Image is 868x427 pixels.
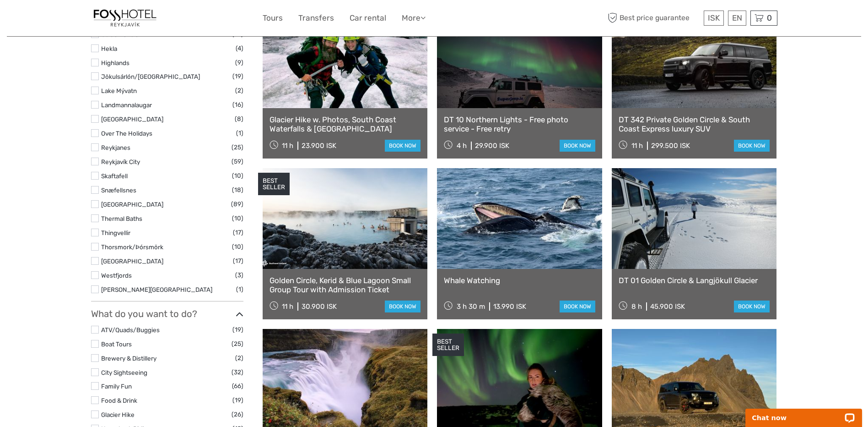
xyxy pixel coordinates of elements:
a: DT 342 Private Golden Circle & South Coast Express luxury SUV [619,115,770,134]
span: (17) [233,256,243,266]
a: book now [385,301,421,312]
a: [GEOGRAPHIC_DATA] [101,115,163,123]
span: (16) [232,99,243,110]
span: (10) [232,170,243,181]
span: (25) [232,339,243,349]
a: City Sightseeing [101,369,147,376]
span: (2) [235,353,243,363]
a: Hekla [101,45,117,52]
span: ISK [708,13,720,22]
a: ATV/Quads/Buggies [101,326,160,334]
a: book now [734,140,770,152]
span: (59) [232,156,243,167]
span: (32) [232,367,243,378]
span: (66) [232,381,243,391]
a: Family Fun [101,383,132,390]
div: BEST SELLER [258,173,290,196]
a: More [402,11,426,25]
span: 11 h [631,142,643,150]
a: Tours [263,11,283,25]
span: (4) [236,43,243,54]
a: Golden Circle [101,31,139,38]
h3: What do you want to do? [91,308,243,319]
img: 1357-20722262-a0dc-4fd2-8fc5-b62df901d176_logo_small.jpg [91,7,159,29]
a: Glacier Hike w. Photos, South Coast Waterfalls & [GEOGRAPHIC_DATA] [270,115,421,134]
a: Landmannalaugar [101,101,152,109]
span: (8) [235,114,243,124]
div: 13.990 ISK [493,302,526,311]
iframe: LiveChat chat widget [739,398,868,427]
span: 3 h 30 m [457,302,485,311]
span: (3) [235,270,243,280]
span: (18) [232,185,243,195]
a: Reykjanes [101,144,130,151]
span: 0 [766,13,773,22]
a: Glacier Hike [101,411,135,418]
span: 11 h [282,142,293,150]
a: [GEOGRAPHIC_DATA] [101,201,163,208]
span: (9) [235,57,243,68]
a: book now [734,301,770,312]
div: EN [728,11,746,26]
a: Thermal Baths [101,215,142,222]
a: Boat Tours [101,340,132,348]
span: Best price guarantee [606,11,701,26]
a: DT 10 Northern Lights - Free photo service - Free retry [444,115,595,134]
span: (17) [233,227,243,238]
div: 23.900 ISK [302,142,336,150]
span: (19) [232,71,243,82]
a: [GEOGRAPHIC_DATA] [101,257,163,265]
a: DT 01 Golden Circle & Langjökull Glacier [619,276,770,285]
div: 45.900 ISK [650,302,685,311]
a: Thorsmork/Þórsmörk [101,243,163,251]
a: Jökulsárlón/[GEOGRAPHIC_DATA] [101,73,200,80]
a: Westfjords [101,272,132,279]
a: Whale Watching [444,276,595,285]
a: Lake Mývatn [101,87,137,94]
a: Highlands [101,59,129,66]
a: book now [560,301,595,312]
span: (26) [232,409,243,420]
a: Reykjavík City [101,158,140,165]
a: book now [560,140,595,152]
a: Golden Circle, Kerid & Blue Lagoon Small Group Tour with Admission Ticket [270,276,421,295]
span: (10) [232,241,243,252]
a: Thingvellir [101,229,130,236]
a: Brewery & Distillery [101,355,156,362]
a: Car rental [350,11,386,25]
a: [PERSON_NAME][GEOGRAPHIC_DATA] [101,286,212,293]
span: (1) [236,284,243,295]
a: Transfers [298,11,334,25]
span: (2) [235,85,243,96]
div: 299.500 ISK [651,142,690,150]
span: (89) [231,199,243,209]
a: Food & Drink [101,397,137,404]
span: (10) [232,213,243,224]
span: (25) [232,142,243,153]
span: 8 h [631,302,642,311]
a: book now [385,140,421,152]
a: Skaftafell [101,172,128,180]
span: (19) [232,395,243,405]
span: 4 h [457,142,467,150]
div: 29.900 ISK [475,142,509,150]
span: (19) [232,324,243,335]
span: 11 h [282,302,293,311]
a: Over The Holidays [101,130,152,137]
div: BEST SELLER [432,334,464,356]
div: 30.900 ISK [302,302,337,311]
span: (1) [236,128,243,138]
a: Snæfellsnes [101,186,136,194]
